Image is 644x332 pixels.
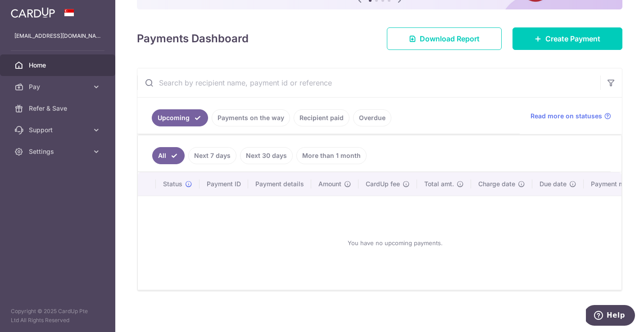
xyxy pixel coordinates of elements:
[420,33,480,44] span: Download Report
[200,172,248,196] th: Payment ID
[512,27,622,50] a: Create Payment
[353,109,391,126] a: Overdue
[545,33,600,44] span: Create Payment
[366,179,400,188] span: CardUp fee
[188,147,236,164] a: Next 7 days
[294,109,349,126] a: Recipient paid
[296,147,367,164] a: More than 1 month
[29,82,88,91] span: Pay
[387,27,502,50] a: Download Report
[424,179,454,188] span: Total amt.
[29,61,88,70] span: Home
[163,179,182,188] span: Status
[137,68,600,97] input: Search by recipient name, payment id or reference
[212,109,290,126] a: Payments on the way
[540,179,567,188] span: Due date
[240,147,293,164] a: Next 30 days
[14,31,101,40] p: [EMAIL_ADDRESS][DOMAIN_NAME]
[29,126,88,135] span: Support
[531,112,611,121] a: Read more on statuses
[29,147,88,156] span: Settings
[318,179,341,188] span: Amount
[152,147,185,164] a: All
[586,305,635,328] iframe: Opens a widget where you can find more information
[29,104,88,113] span: Refer & Save
[152,109,208,126] a: Upcoming
[531,112,602,121] span: Read more on statuses
[478,179,515,188] span: Charge date
[11,7,55,18] img: CardUp
[137,31,249,47] h4: Payments Dashboard
[248,172,311,196] th: Payment details
[149,203,641,283] div: You have no upcoming payments.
